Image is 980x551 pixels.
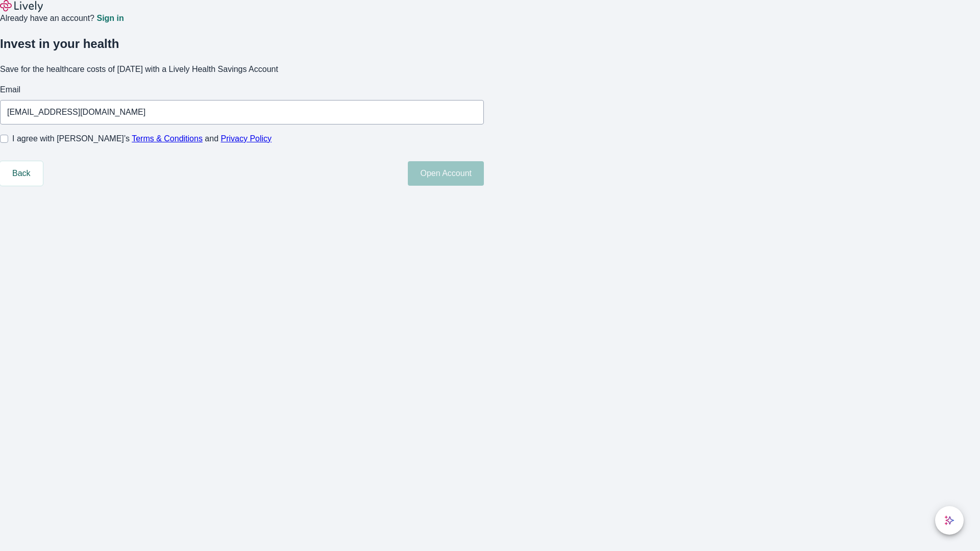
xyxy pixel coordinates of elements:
a: Privacy Policy [221,134,272,143]
button: chat [935,506,964,535]
a: Sign in [96,14,124,22]
span: I agree with [PERSON_NAME]’s and [12,133,272,145]
a: Terms & Conditions [132,134,203,143]
svg: Lively AI Assistant [944,515,954,525]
